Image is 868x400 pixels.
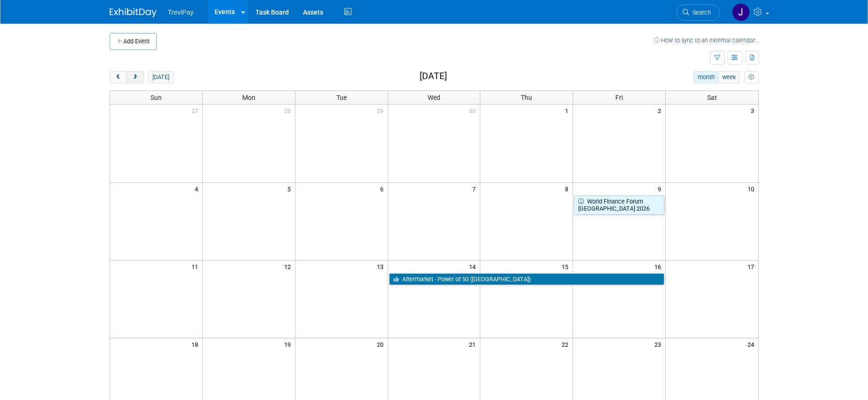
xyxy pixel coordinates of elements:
[471,183,480,195] span: 7
[191,105,202,116] span: 27
[468,338,480,350] span: 21
[707,94,717,101] span: Sat
[191,338,202,350] span: 18
[379,183,388,195] span: 6
[376,105,388,116] span: 29
[747,183,758,195] span: 10
[657,105,665,116] span: 2
[168,8,194,16] span: TreviPay
[653,338,665,350] span: 23
[283,105,295,116] span: 28
[653,261,665,272] span: 16
[376,261,388,272] span: 13
[287,183,295,195] span: 5
[561,338,573,350] span: 22
[110,33,157,50] button: Add Event
[750,105,758,116] span: 3
[564,183,573,195] span: 8
[654,37,759,44] a: How to sync to an external calendar...
[468,261,480,272] span: 14
[110,8,157,17] img: ExhibitDay
[242,94,255,101] span: Mon
[564,105,573,116] span: 1
[389,273,665,286] a: Aftermarket - Power of 50 ([GEOGRAPHIC_DATA])
[732,3,750,21] img: Jim Salerno
[148,71,173,83] button: [DATE]
[283,338,295,350] span: 19
[127,71,144,83] button: next
[420,71,447,82] h2: [DATE]
[468,105,480,116] span: 30
[574,196,664,215] a: World Finance Forum [GEOGRAPHIC_DATA] 2026
[561,261,573,272] span: 15
[677,4,720,21] a: Search
[747,338,758,350] span: 24
[194,183,202,195] span: 4
[151,94,162,101] span: Sun
[693,71,718,83] button: month
[749,74,755,81] i: Personalize Calendar
[744,71,758,83] button: myCustomButton
[428,94,440,101] span: Wed
[718,71,740,83] button: week
[191,261,202,272] span: 11
[657,183,665,195] span: 9
[283,261,295,272] span: 12
[747,261,758,272] span: 17
[615,94,623,101] span: Fri
[689,9,711,16] span: Search
[110,71,127,83] button: prev
[336,94,347,101] span: Tue
[376,338,388,350] span: 20
[521,94,532,101] span: Thu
